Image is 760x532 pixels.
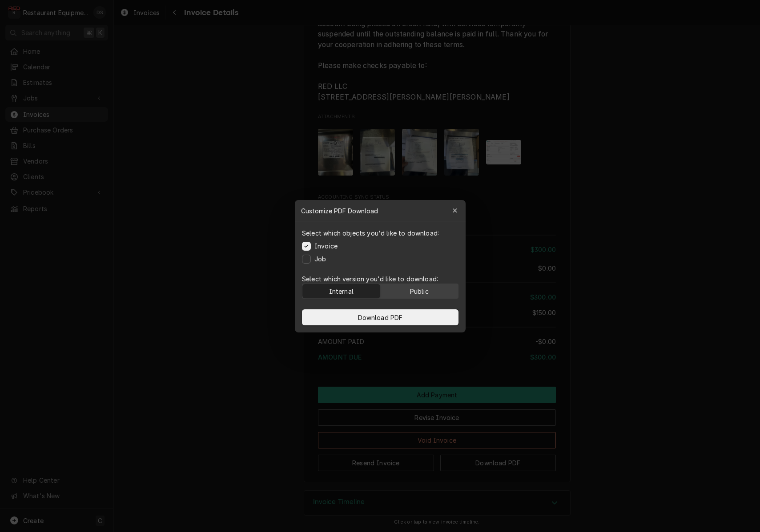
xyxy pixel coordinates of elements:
[302,228,439,238] p: Select which objects you'd like to download:
[295,200,466,221] div: Customize PDF Download
[329,286,353,296] div: Internal
[314,241,338,251] label: Invoice
[302,274,458,284] p: Select which version you'd like to download:
[314,254,326,264] label: Job
[356,312,404,322] span: Download PDF
[410,286,428,296] div: Public
[302,309,458,325] button: Download PDF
